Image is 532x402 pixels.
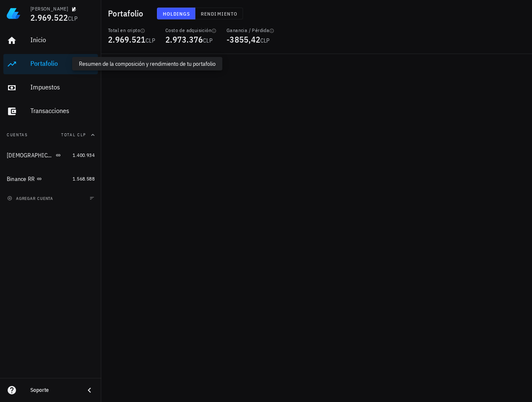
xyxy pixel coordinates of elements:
a: Portafolio [3,54,98,74]
span: CLP [146,37,155,44]
div: [PERSON_NAME] [30,5,68,12]
div: Transacciones [30,107,95,115]
span: 1.400.934 [73,152,95,158]
span: 2.969.522 [30,12,68,23]
span: 1.568.588 [73,175,95,182]
span: -3855,42 [227,34,260,45]
span: 2.969.521 [108,34,146,45]
a: Impuestos [3,78,98,98]
span: agregar cuenta [9,196,53,201]
h1: Portafolio [108,7,147,20]
div: Ganancia / Pérdida [227,27,274,34]
img: LedgiFi [7,7,20,20]
div: [DEMOGRAPHIC_DATA] RR [7,152,54,159]
span: Rendimiento [200,11,238,17]
a: Inicio [3,30,98,51]
div: Costo de adquisición [165,27,216,34]
div: Total en cripto [108,27,155,34]
span: Holdings [162,11,190,17]
span: CLP [68,15,78,22]
div: Impuestos [30,83,95,91]
span: Total CLP [61,132,86,138]
a: Transacciones [3,101,98,121]
button: CuentasTotal CLP [3,125,98,145]
span: 2.973.376 [165,34,203,45]
div: Soporte [30,387,78,394]
button: Rendimiento [195,8,243,19]
div: Inicio [30,36,95,44]
span: CLP [203,37,213,44]
button: Holdings [157,8,196,19]
div: Binance RR [7,175,35,183]
a: [DEMOGRAPHIC_DATA] RR 1.400.934 [3,145,98,165]
button: agregar cuenta [5,194,57,202]
span: CLP [260,37,270,44]
div: Portafolio [30,59,95,67]
a: Binance RR 1.568.588 [3,169,98,189]
div: avatar [513,7,527,20]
